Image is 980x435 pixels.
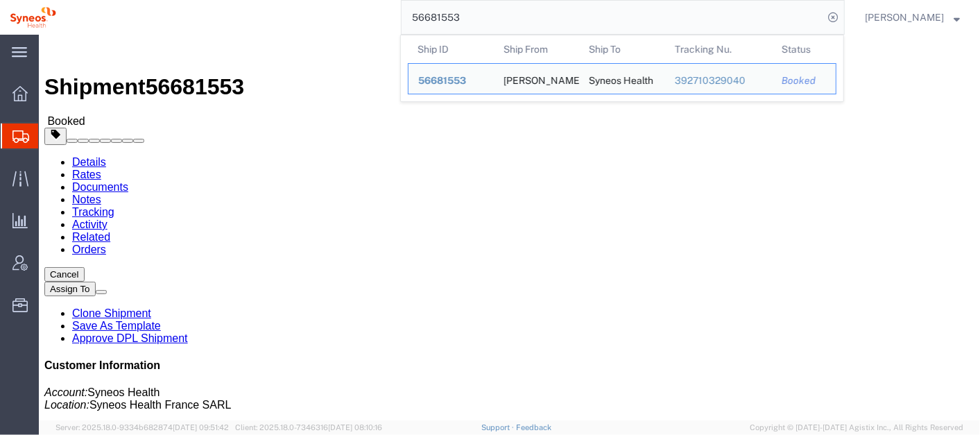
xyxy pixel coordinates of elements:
div: Elisa Savani [504,64,570,94]
a: Feedback [516,423,551,432]
th: Tracking Nu. [665,35,773,63]
span: [DATE] 08:10:16 [328,423,382,432]
span: Copyright © [DATE]-[DATE] Agistix Inc., All Rights Reserved [750,422,963,434]
iframe: FS Legacy Container [39,35,980,420]
span: Julie Ryan [865,10,944,25]
button: [PERSON_NAME] [864,9,961,26]
th: Ship ID [408,35,494,63]
a: Support [481,423,516,432]
th: Ship To [579,35,665,63]
table: Search Results [408,35,843,101]
th: Status [772,35,836,63]
div: Booked [782,74,826,88]
div: 56681553 [418,74,484,88]
span: [DATE] 09:51:42 [173,423,229,432]
span: Server: 2025.18.0-9334b682874 [55,423,229,432]
th: Ship From [494,35,580,63]
span: Client: 2025.18.0-7346316 [235,423,382,432]
div: 392710329040 [675,74,763,88]
input: Search for shipment number, reference number [402,1,823,34]
div: Syneos Health [589,64,653,94]
img: logo [10,7,56,28]
span: 56681553 [418,75,466,86]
